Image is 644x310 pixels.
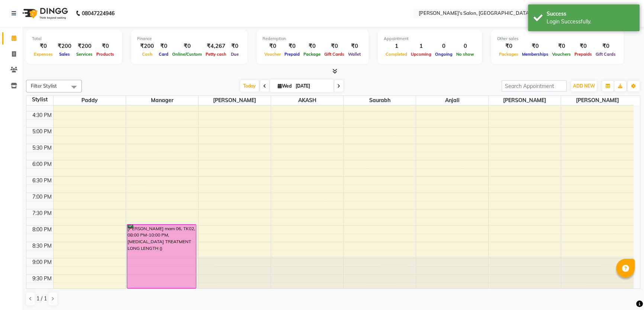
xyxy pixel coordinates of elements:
[384,36,476,42] div: Appointment
[228,42,241,50] div: ₹0
[594,52,618,57] span: Gift Cards
[322,42,346,50] div: ₹0
[31,193,53,201] div: 7:00 PM
[26,96,53,104] div: Stylist
[54,96,126,105] span: Paddy
[561,96,634,105] span: [PERSON_NAME]
[302,52,322,57] span: Package
[433,52,454,57] span: Ongoing
[170,42,204,50] div: ₹0
[31,258,53,266] div: 9:00 PM
[31,83,57,89] span: Filter Stylist
[550,52,573,57] span: Vouchers
[199,96,271,105] span: [PERSON_NAME]
[550,42,573,50] div: ₹0
[346,52,363,57] span: Wallet
[32,42,55,50] div: ₹0
[126,96,198,105] span: Manager
[263,42,283,50] div: ₹0
[520,42,550,50] div: ₹0
[170,52,204,57] span: Online/Custom
[31,144,53,152] div: 5:30 PM
[322,52,346,57] span: Gift Cards
[74,42,94,50] div: ₹200
[283,42,302,50] div: ₹0
[497,42,520,50] div: ₹0
[573,42,594,50] div: ₹0
[36,295,47,303] span: 1 / 1
[31,177,53,185] div: 6:30 PM
[137,42,157,50] div: ₹200
[31,160,53,168] div: 6:00 PM
[283,52,302,57] span: Prepaid
[547,18,634,26] div: Login Successfully.
[571,81,597,91] button: ADD NEW
[547,10,634,18] div: Success
[263,36,363,42] div: Redemption
[344,96,416,105] span: Saurabh
[31,226,53,234] div: 8:00 PM
[409,42,433,50] div: 1
[31,275,53,283] div: 9:30 PM
[140,52,154,57] span: Cash
[384,52,409,57] span: Completed
[416,96,488,105] span: Anjali
[157,52,170,57] span: Card
[94,52,116,57] span: Products
[31,242,53,250] div: 8:30 PM
[31,209,53,217] div: 7:30 PM
[229,52,241,57] span: Due
[454,42,476,50] div: 0
[276,83,293,89] span: Wed
[293,81,331,92] input: 2025-09-03
[263,52,283,57] span: Voucher
[32,52,55,57] span: Expenses
[346,42,363,50] div: ₹0
[409,52,433,57] span: Upcoming
[454,52,476,57] span: No show
[137,36,241,42] div: Finance
[82,3,115,24] b: 08047224946
[573,52,594,57] span: Prepaids
[31,111,53,119] div: 4:30 PM
[433,42,454,50] div: 0
[55,42,74,50] div: ₹200
[94,42,116,50] div: ₹0
[19,3,70,24] img: logo
[384,42,409,50] div: 1
[520,52,550,57] span: Memberships
[204,42,228,50] div: ₹4,267
[497,52,520,57] span: Packages
[74,52,94,57] span: Services
[271,96,343,105] span: AKASH
[502,80,567,92] input: Search Appointment
[489,96,561,105] span: [PERSON_NAME]
[32,36,116,42] div: Total
[302,42,322,50] div: ₹0
[57,52,72,57] span: Sales
[240,80,259,92] span: Today
[594,42,618,50] div: ₹0
[127,225,196,288] div: [PERSON_NAME] mam 06, TK02, 08:00 PM-10:00 PM, [MEDICAL_DATA] TREATMENT LONG LENGTH ()
[573,83,595,89] span: ADD NEW
[204,52,228,57] span: Petty cash
[497,36,618,42] div: Other sales
[157,42,170,50] div: ₹0
[31,128,53,136] div: 5:00 PM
